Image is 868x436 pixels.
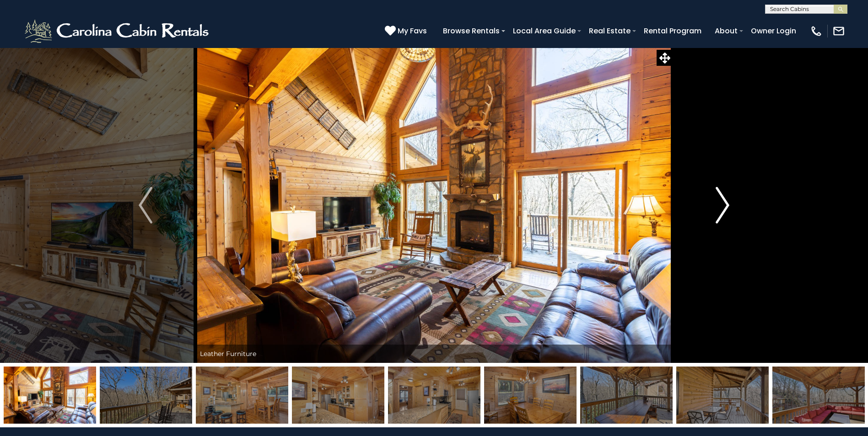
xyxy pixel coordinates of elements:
div: Leather Furniture [195,345,673,363]
img: 163294735 [4,367,96,424]
img: 163279963 [772,367,865,424]
a: Browse Rentals [438,23,504,39]
a: Real Estate [584,23,635,39]
a: Local Area Guide [508,23,580,39]
img: arrow [139,187,152,223]
img: 163279983 [484,367,577,424]
img: mail-regular-white.png [832,25,845,37]
img: phone-regular-white.png [810,25,823,37]
button: Next [673,48,772,363]
a: My Favs [385,25,429,37]
img: 163279955 [292,367,384,424]
a: Owner Login [746,23,801,39]
img: White-1-2.png [23,17,213,45]
img: 163279966 [580,367,673,424]
span: My Favs [398,25,427,37]
img: 163279954 [196,367,288,424]
img: arrow [716,187,729,223]
img: 163279965 [676,367,769,424]
button: Previous [96,48,195,363]
a: About [710,23,742,39]
img: 163279970 [100,367,192,424]
img: 163279971 [388,367,480,424]
a: Rental Program [639,23,706,39]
